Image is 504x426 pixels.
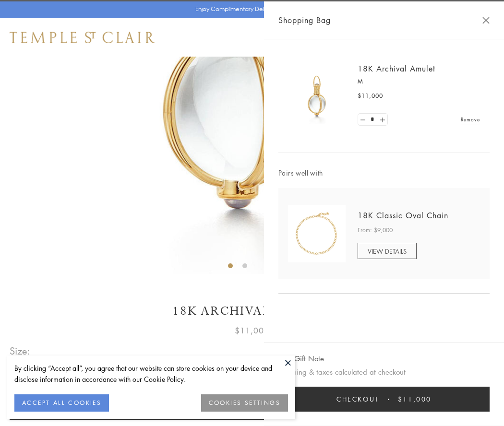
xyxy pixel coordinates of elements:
[358,225,393,235] span: From: $9,000
[482,17,490,24] button: Close Shopping Bag
[10,343,31,359] span: Size:
[398,394,432,404] span: $11,000
[358,243,417,259] a: VIEW DETAILS
[377,114,387,126] a: Set quantity to 2
[288,205,346,262] img: N88865-OV18
[288,67,346,125] img: 18K Archival Amulet
[358,77,480,86] p: M
[336,394,379,404] span: Checkout
[278,14,331,26] span: Shopping Bag
[278,366,490,378] p: Shipping & taxes calculated at checkout
[235,324,269,337] span: $11,000
[368,247,407,256] span: VIEW DETAILS
[461,114,480,125] a: Remove
[358,63,435,74] a: 18K Archival Amulet
[278,387,490,412] button: Checkout $11,000
[278,353,324,365] button: Add Gift Note
[14,363,288,385] div: By clicking “Accept all”, you agree that our website can store cookies on your device and disclos...
[278,167,490,178] span: Pairs well with
[358,210,448,221] a: 18K Classic Oval Chain
[10,32,155,43] img: Temple St. Clair
[10,303,494,319] h1: 18K Archival Amulet
[195,4,304,14] p: Enjoy Complimentary Delivery & Returns
[358,91,383,101] span: $11,000
[14,394,109,412] button: ACCEPT ALL COOKIES
[201,394,288,412] button: COOKIES SETTINGS
[358,114,368,126] a: Set quantity to 0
